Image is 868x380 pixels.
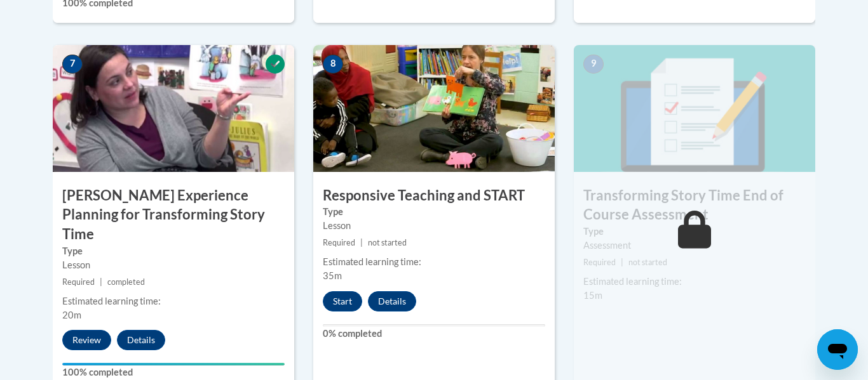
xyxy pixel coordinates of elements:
div: Lesson [323,219,545,233]
span: 20m [62,310,81,320]
span: Required [583,258,616,267]
span: not started [368,238,407,247]
iframe: Button to launch messaging window [817,329,858,370]
button: Details [368,291,416,311]
img: Course Image [313,45,555,172]
div: Estimated learning time: [583,275,806,289]
span: 8 [323,55,343,74]
div: Lesson [62,258,285,272]
div: Your progress [62,363,285,365]
div: Assessment [583,239,806,252]
label: 0% completed [323,327,545,341]
div: Estimated learning time: [62,294,285,308]
span: Required [323,238,355,247]
span: not started [628,258,667,267]
h3: Responsive Teaching and START [313,186,555,206]
span: | [100,277,102,287]
img: Course Image [574,45,815,172]
label: Type [583,225,806,239]
h3: Transforming Story Time End of Course Assessment [574,186,815,225]
span: | [621,258,623,267]
label: Type [323,205,545,219]
span: 7 [62,55,83,74]
span: | [360,238,363,247]
span: Required [62,277,95,287]
span: 35m [323,270,342,281]
h3: [PERSON_NAME] Experience Planning for Transforming Story Time [53,186,294,244]
span: 9 [583,55,604,74]
div: Estimated learning time: [323,255,545,269]
span: 15m [583,290,602,301]
button: Start [323,291,362,311]
button: Review [62,330,111,350]
label: 100% completed [62,365,285,379]
label: Type [62,244,285,258]
button: Details [117,330,165,350]
span: completed [107,277,145,287]
img: Course Image [53,45,294,172]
